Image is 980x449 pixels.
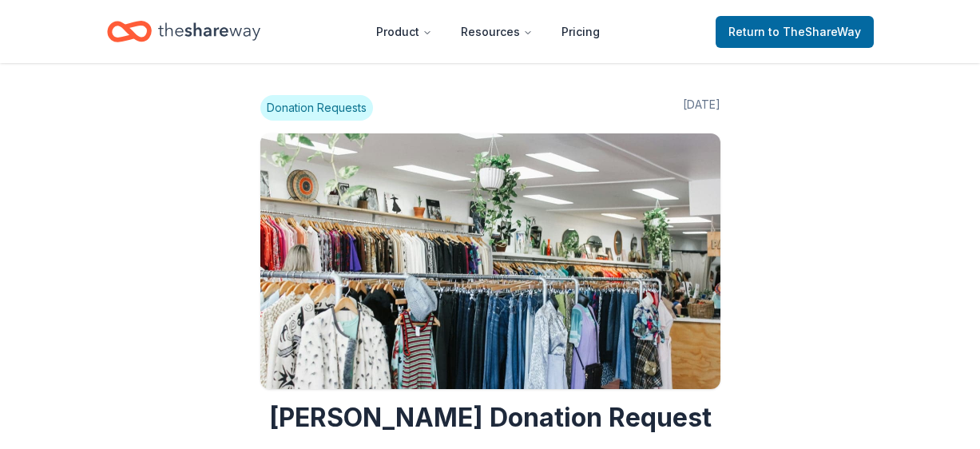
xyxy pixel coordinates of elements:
a: Home [107,13,260,50]
span: to TheShareWay [768,25,861,38]
button: Resources [448,16,546,48]
span: Return [728,22,861,42]
a: Pricing [549,16,613,48]
nav: Main [363,13,613,50]
button: Product [363,16,445,48]
span: [DATE] [683,95,720,121]
span: Donation Requests [260,95,373,121]
img: Image for Kohl’s Donation Request [260,133,720,389]
h1: [PERSON_NAME] Donation Request [260,402,720,434]
a: Returnto TheShareWay [716,16,874,48]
